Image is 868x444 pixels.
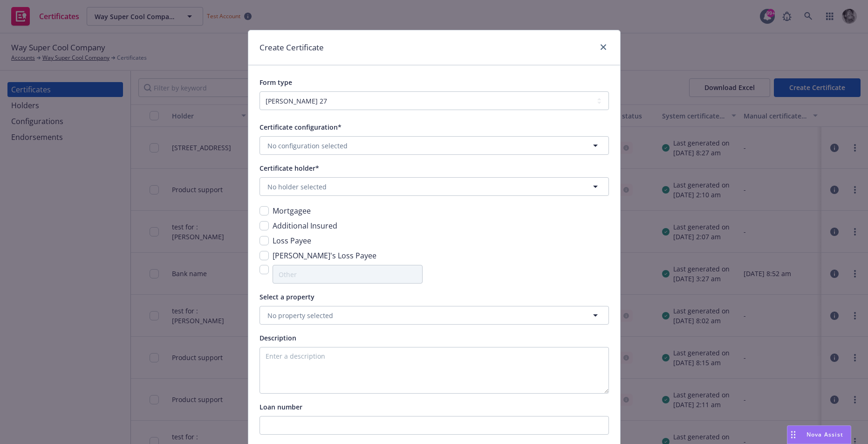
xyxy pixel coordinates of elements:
span: No property selected [267,311,333,320]
button: No property selected [260,306,609,325]
span: Description [260,333,296,342]
button: No holder selected [260,177,609,196]
span: Certificate configuration* [260,123,342,132]
span: No holder selected [267,182,327,192]
h1: Create Certificate [260,42,324,54]
div: Drag to move [787,426,799,444]
span: Form type [260,78,292,87]
span: Nova Assist [806,430,843,438]
span: Loan number [260,402,302,411]
span: [PERSON_NAME]'s Loss Payee [273,250,376,261]
span: Certificate holder* [260,164,319,173]
span: No configuration selected [267,141,348,151]
span: Additional Insured [273,220,337,231]
button: Nova Assist [787,425,851,444]
button: No configuration selected [260,136,609,155]
input: Other [273,265,422,283]
span: Loss Payee [273,235,311,246]
span: Mortgagee [273,205,311,216]
span: Select a property [260,292,314,301]
a: close [598,42,609,53]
